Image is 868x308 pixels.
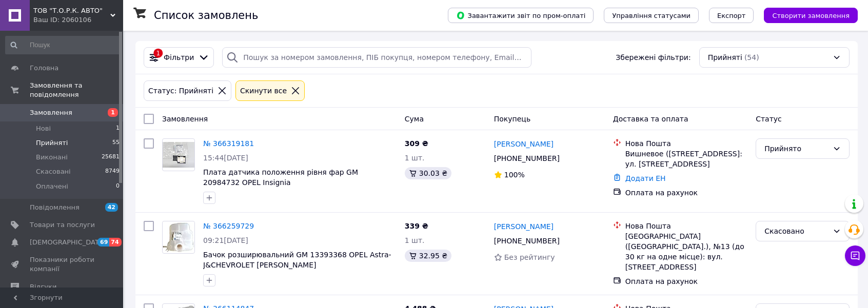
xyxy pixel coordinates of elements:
div: Прийнято [764,143,828,154]
div: Статус: Прийняті [146,85,215,96]
span: Повідомлення [30,203,80,212]
button: Створити замовлення [764,8,858,23]
span: 8749 [105,167,120,176]
span: Збережені фільтри: [616,52,691,63]
span: Скасовані [36,167,71,176]
span: Показники роботи компанії [30,255,95,274]
span: Виконані [36,153,68,162]
span: 69 [97,238,109,247]
div: [GEOGRAPHIC_DATA] ([GEOGRAPHIC_DATA].), №13 (до 30 кг на одне місце): вул. [STREET_ADDRESS] [625,231,747,272]
h1: Список замовлень [154,9,258,22]
div: [PHONE_NUMBER] [492,151,562,166]
span: 309 ₴ [405,139,428,148]
span: 339 ₴ [405,222,428,230]
button: Завантажити звіт по пром-оплаті [448,8,594,23]
div: Оплата на рахунок [625,188,747,198]
span: ТОВ "Т.О.Р.К. АВТО" [33,6,110,15]
button: Експорт [709,8,754,23]
span: Замовлення [30,108,72,117]
a: Додати ЕН [625,174,666,182]
a: Фото товару [162,138,195,171]
span: Оплачені [36,182,68,191]
span: 100% [504,171,525,179]
a: Фото товару [162,221,195,254]
span: 1 [116,124,120,133]
div: 32.95 ₴ [405,250,451,262]
a: № 366319181 [203,139,254,148]
span: 42 [105,203,118,212]
div: Оплата на рахунок [625,276,747,286]
span: Прийняті [36,138,68,148]
a: [PERSON_NAME] [494,139,554,149]
span: (54) [744,53,759,61]
a: № 366259729 [203,222,254,230]
span: Управління статусами [612,12,691,19]
span: 15:44[DATE] [203,154,248,162]
span: 1 [108,108,118,117]
span: Відгуки [30,282,56,292]
div: Ваш ID: 2060106 [33,15,123,25]
span: Товари та послуги [30,220,95,230]
span: Доставка та оплата [613,115,688,123]
img: Фото товару [163,142,194,168]
span: 25681 [102,153,120,162]
a: Бачок розширювальний GM 13393368 OPEL Astra-J&CHEVROLET [PERSON_NAME] [203,251,391,269]
div: [PHONE_NUMBER] [492,234,562,248]
span: Без рейтингу [504,253,555,261]
span: 1 шт. [405,154,425,162]
span: 1 шт. [405,236,425,244]
button: Чат з покупцем [845,245,865,266]
div: Нова Пошта [625,221,747,231]
span: Завантажити звіт по пром-оплаті [456,11,585,20]
span: Статус [756,115,782,123]
img: Фото товару [163,222,194,253]
div: 30.03 ₴ [405,167,451,179]
div: Нова Пошта [625,138,747,149]
a: Створити замовлення [754,11,858,19]
span: Замовлення [162,115,208,123]
input: Пошук [5,36,121,54]
span: [DEMOGRAPHIC_DATA] [30,238,106,247]
div: Скасовано [764,225,828,237]
span: Створити замовлення [772,12,850,19]
span: Експорт [717,12,746,19]
span: Cума [405,115,424,123]
span: Покупець [494,115,530,123]
span: 09:21[DATE] [203,236,248,244]
button: Управління статусами [604,8,699,23]
a: [PERSON_NAME] [494,221,554,232]
div: Вишневое ([STREET_ADDRESS]: ул. [STREET_ADDRESS] [625,149,747,169]
span: 55 [112,138,120,148]
a: Плата датчика положення рівня фар GM 20984732 OPEL Insignia [203,168,358,187]
span: 0 [116,182,120,191]
span: Замовлення та повідомлення [30,81,123,99]
span: 74 [109,238,121,247]
span: Нові [36,124,51,133]
span: Прийняті [708,52,742,63]
span: Головна [30,64,58,73]
span: Фільтри [164,52,194,63]
div: Cкинути все [238,85,289,96]
input: Пошук за номером замовлення, ПІБ покупця, номером телефону, Email, номером накладної [222,47,531,68]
